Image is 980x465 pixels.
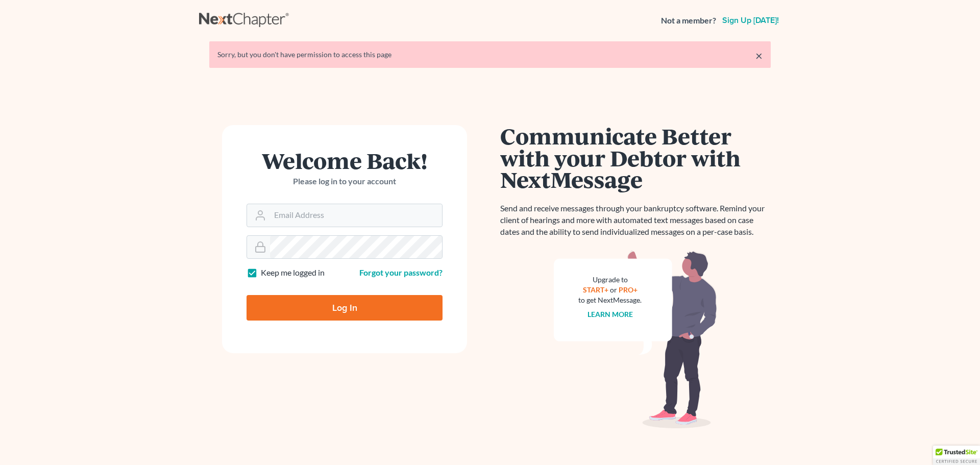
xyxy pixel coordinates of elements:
div: to get NextMessage. [578,295,642,305]
h1: Welcome Back! [247,150,443,172]
p: Please log in to your account [247,176,443,187]
a: Sign up [DATE]! [720,16,781,25]
img: nextmessage_bg-59042aed3d76b12b5cd301f8e5b87938c9018125f34e5fa2b7a6b67550977c72.svg [554,250,717,429]
a: START+ [583,285,608,294]
a: × [755,50,763,62]
strong: Not a member? [661,15,716,27]
input: Email Address [270,204,442,227]
div: Upgrade to [578,275,642,285]
h1: Communicate Better with your Debtor with NextMessage [500,125,771,190]
span: or [610,285,617,294]
a: Forgot your password? [359,267,443,277]
input: Log In [247,295,443,321]
label: Keep me logged in [261,267,325,279]
div: TrustedSite Certified [933,446,980,465]
p: Send and receive messages through your bankruptcy software. Remind your client of hearings and mo... [500,203,771,238]
a: Learn more [587,310,633,319]
a: PRO+ [619,285,638,294]
div: Sorry, but you don't have permission to access this page [217,50,763,60]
